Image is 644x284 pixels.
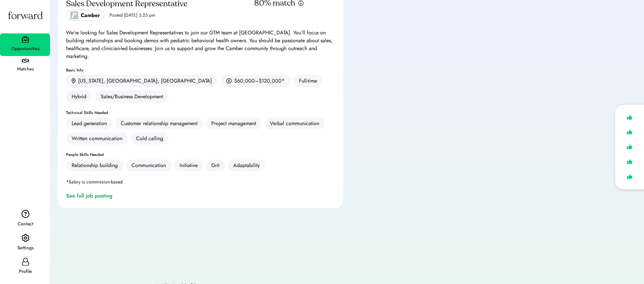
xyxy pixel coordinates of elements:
div: Technical Skills Needed [66,111,335,115]
img: location.svg [72,78,76,84]
img: money.svg [226,78,232,84]
div: [US_STATE], [GEOGRAPHIC_DATA], [GEOGRAPHIC_DATA] [78,77,212,85]
div: Camber [81,11,100,19]
div: Initiative [180,161,198,169]
img: handshake.svg [22,59,29,63]
div: Written communication [72,135,122,142]
div: Basic Info [66,68,335,72]
img: like.svg [625,172,634,181]
div: Sales/Business Development [95,90,169,103]
div: Hybrid [66,90,92,103]
div: $60,000–$120,000 [234,77,282,85]
a: See full job posting [66,192,115,200]
img: settings.svg [22,234,29,242]
div: Grit [211,161,219,169]
img: Forward logo [7,5,44,25]
div: Profile [1,268,50,275]
div: Cold calling [136,135,163,142]
div: Lead generation [72,120,107,127]
div: We’re looking for Sales Development Representatives to join our GTM team at [GEOGRAPHIC_DATA]. Yo... [66,29,335,60]
div: Customer relationship management [121,120,198,127]
img: like.svg [625,142,634,152]
div: Adaptability [233,161,260,169]
div: Project management [211,120,256,127]
div: *Salary is commission-based [66,180,123,184]
div: Contact [1,220,50,228]
img: briefcase.svg [22,36,29,43]
img: camberhealth_logo.jpeg [70,11,78,19]
div: Full-time [293,75,322,87]
img: like.svg [625,157,634,166]
div: Relationship building [72,161,118,169]
div: Settings [1,244,50,252]
img: contact.svg [22,210,29,218]
div: Posted [DATE] 3:25 pm [110,12,155,19]
div: Opportunities [1,45,50,53]
div: Matches [1,65,50,73]
img: like.svg [625,113,634,122]
img: like.svg [625,127,634,137]
div: Communication [131,161,166,169]
div: Verbal communication [270,120,319,127]
div: People Skills Needed [66,153,335,157]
